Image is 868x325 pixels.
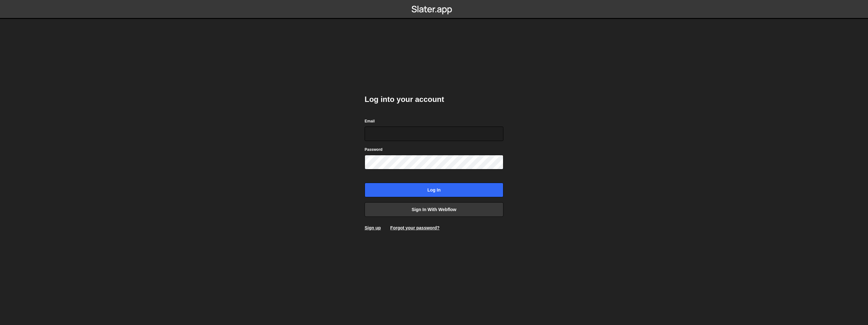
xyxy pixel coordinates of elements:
[390,225,439,230] a: Forgot your password?
[365,94,503,104] h2: Log into your account
[365,225,381,230] a: Sign up
[365,146,383,153] label: Password
[365,118,375,124] label: Email
[365,183,503,197] input: Log in
[365,202,503,217] a: Sign in with Webflow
